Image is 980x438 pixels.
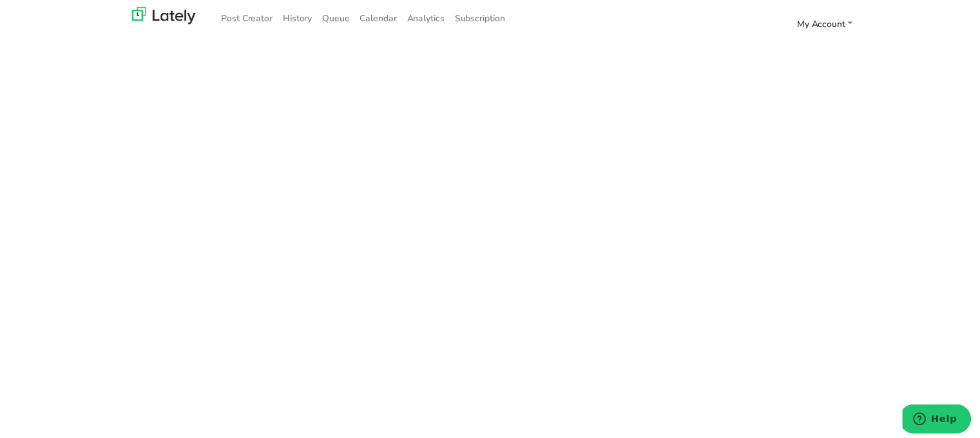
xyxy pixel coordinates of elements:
[128,7,192,24] img: lately_logo_nav.700ca2e7.jpg
[315,8,353,29] a: Queue
[449,8,510,29] a: Subscription
[213,8,275,29] a: Post Creator
[358,12,396,24] span: Calendar
[353,8,401,29] a: Calendar
[401,8,449,29] a: Analytics
[795,14,862,35] a: My Account
[275,8,315,29] a: History
[800,18,849,30] span: My Account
